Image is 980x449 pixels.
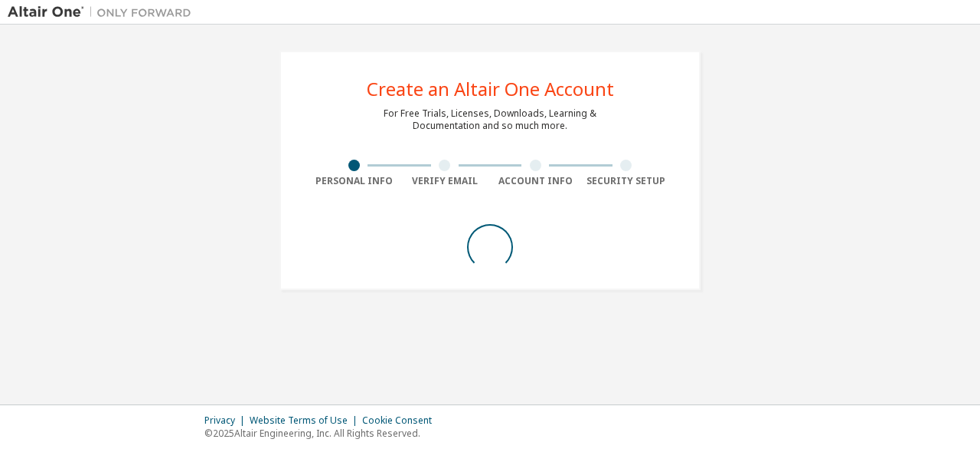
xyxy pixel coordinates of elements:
div: Verify Email [400,175,491,187]
img: Altair One [8,5,199,20]
div: Privacy [204,414,250,427]
div: Security Setup [581,175,672,187]
div: Create an Altair One Account [367,80,614,98]
div: Personal Info [309,175,400,187]
div: Website Terms of Use [250,414,362,427]
div: For Free Trials, Licenses, Downloads, Learning & Documentation and so much more. [384,107,596,132]
div: Cookie Consent [362,414,441,427]
div: Account Info [490,175,581,187]
p: © 2025 Altair Engineering, Inc. All Rights Reserved. [204,427,441,440]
